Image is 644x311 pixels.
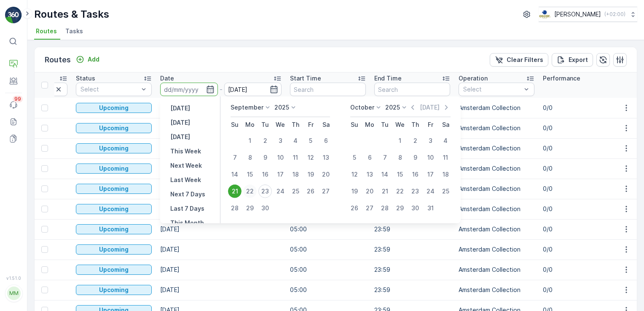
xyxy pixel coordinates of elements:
div: Toggle Row Selected [41,125,48,131]
div: 28 [228,201,241,215]
div: 21 [228,185,241,198]
div: 19 [304,168,317,181]
p: Routes & Tasks [34,8,109,21]
th: Wednesday [392,117,408,132]
p: Date [160,74,174,83]
p: 0/0 [543,185,619,193]
div: 9 [258,151,272,164]
div: Toggle Row Selected [41,266,48,273]
div: 20 [319,168,333,181]
div: 4 [439,134,452,147]
div: 7 [228,151,241,164]
button: Today [167,118,193,128]
div: 8 [243,151,257,164]
div: 15 [393,168,407,181]
button: This Week [167,146,204,156]
img: logo [5,7,22,24]
div: Toggle Row Selected [41,226,48,233]
p: 2025 [274,103,289,112]
p: This Week [170,147,201,155]
div: 11 [439,151,452,164]
input: dd/mm/yyyy [224,83,282,96]
p: Amsterdam Collection [459,265,534,274]
button: Next Week [167,161,205,171]
div: 27 [319,185,333,198]
button: Last Week [167,175,204,185]
div: Toggle Row Selected [41,206,48,212]
p: 0/0 [543,286,619,294]
td: [DATE] [156,118,286,138]
button: This Month [167,218,207,228]
th: Saturday [318,117,333,132]
p: 0/0 [543,124,619,132]
p: Upcoming [99,164,129,173]
p: 23:59 [374,265,450,274]
p: 0/0 [543,245,619,254]
button: Upcoming [76,123,152,133]
div: 9 [408,151,422,164]
input: Search [374,83,450,96]
button: Clear Filters [490,53,548,67]
p: [DATE] [170,118,190,127]
div: 2 [408,134,422,147]
div: Toggle Row Selected [41,165,48,172]
div: 18 [439,168,452,181]
div: 11 [289,151,302,164]
p: End Time [374,74,402,83]
p: 05:00 [290,265,366,274]
p: Upcoming [99,225,129,233]
div: 20 [363,185,376,198]
td: [DATE] [156,98,286,118]
div: 13 [319,151,333,164]
p: Upcoming [99,286,129,294]
div: 13 [363,168,376,181]
div: 23 [258,185,272,198]
div: 2 [258,134,272,147]
p: 23:59 [374,286,450,294]
button: Tomorrow [167,132,193,142]
td: [DATE] [156,239,286,260]
div: 29 [243,201,257,215]
p: 0/0 [543,205,619,213]
p: [PERSON_NAME] [554,10,601,19]
p: Amsterdam Collection [459,225,534,233]
div: 3 [274,134,287,147]
button: Upcoming [76,204,152,214]
div: 6 [319,134,333,147]
p: ( +02:00 ) [604,11,625,18]
td: [DATE] [156,158,286,179]
p: 2025 [385,103,400,112]
p: Last 7 Days [170,204,204,213]
div: 22 [393,185,407,198]
div: 29 [393,201,407,215]
div: 1 [243,134,257,147]
p: Amsterdam Collection [459,205,534,213]
span: v 1.51.0 [5,276,22,281]
div: 8 [393,151,407,164]
div: 25 [439,185,452,198]
p: 05:00 [290,225,366,233]
div: Toggle Row Selected [41,287,48,293]
div: 26 [348,201,361,215]
div: MM [7,287,21,300]
td: [DATE] [156,260,286,280]
div: 25 [289,185,302,198]
p: Next Week [170,161,202,170]
div: 19 [348,185,361,198]
th: Sunday [227,117,242,132]
div: 4 [289,134,302,147]
div: 24 [274,185,287,198]
button: Upcoming [76,103,152,113]
p: 0/0 [543,265,619,274]
div: 30 [408,201,422,215]
div: Toggle Row Selected [41,145,48,152]
p: Operation [459,74,488,83]
span: Tasks [65,27,83,35]
p: [DATE] [170,104,190,113]
p: [DATE] [420,103,440,112]
p: Add [88,55,99,64]
p: Amsterdam Collection [459,245,534,254]
div: 22 [243,185,257,198]
div: 17 [274,168,287,181]
td: [DATE] [156,199,286,219]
